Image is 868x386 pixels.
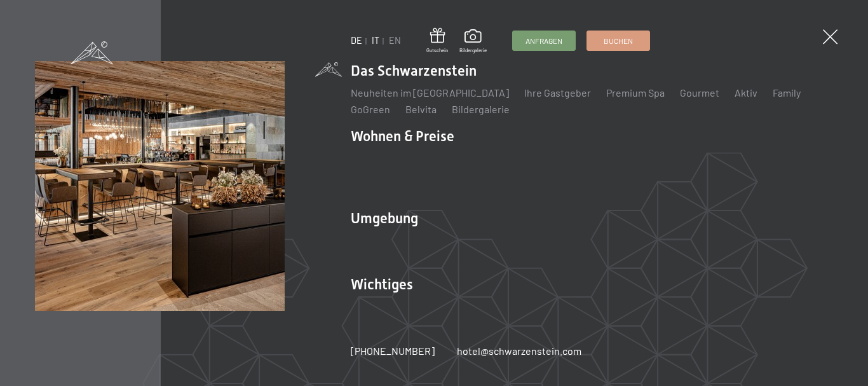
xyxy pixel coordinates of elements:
a: Anfragen [513,31,575,50]
a: Belvita [405,103,437,115]
span: [PHONE_NUMBER] [351,345,435,357]
a: Bildergalerie [452,103,510,115]
a: [PHONE_NUMBER] [351,344,435,358]
span: Bildergalerie [459,47,487,54]
a: IT [372,35,379,46]
a: Gourmet [680,86,719,99]
a: GoGreen [351,103,390,115]
a: Ihre Gastgeber [524,86,591,99]
a: hotel@schwarzenstein.com [457,344,581,358]
a: Bildergalerie [459,29,487,53]
span: Gutschein [426,47,448,54]
span: Buchen [604,36,633,46]
a: Aktiv [735,86,757,99]
a: Family [773,86,801,99]
a: Premium Spa [606,86,665,99]
a: Neuheiten im [GEOGRAPHIC_DATA] [351,86,509,99]
a: Buchen [587,31,649,50]
a: Gutschein [426,28,448,54]
a: DE [351,35,362,46]
a: EN [389,35,401,46]
span: Anfragen [526,36,562,46]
